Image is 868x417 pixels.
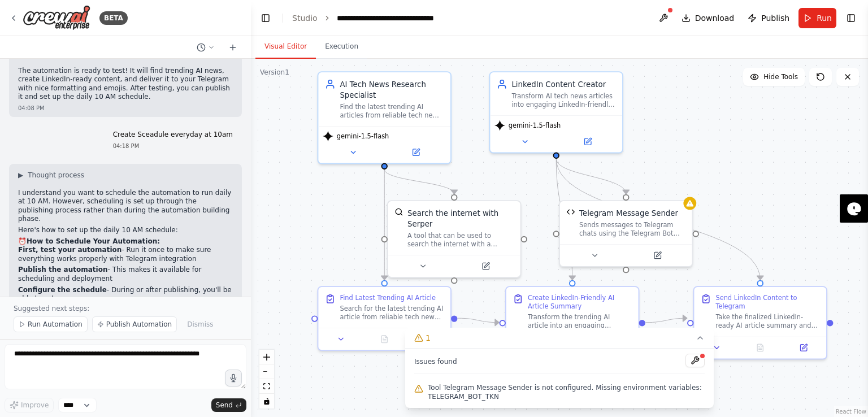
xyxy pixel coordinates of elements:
[317,286,451,351] div: Find Latest Trending AI ArticleSearch for the latest trending AI article from reliable tech news ...
[428,383,705,401] span: Tool Telegram Message Sender is not configured. Missing environment variables: TELEGRAM_BOT_TKN
[798,8,836,28] button: Run
[18,226,233,235] p: Here's how to set up the daily 10 AM schedule:
[211,398,246,412] button: Send
[317,71,451,164] div: AI Tech News Research SpecialistFind the latest trending AI articles from reliable tech news sour...
[407,231,514,248] div: A tool that can be used to search the internet with a search_query. Supports different search typ...
[414,357,457,366] span: Issues found
[316,35,367,59] button: Execution
[259,394,274,409] button: toggle interactivity
[337,132,389,140] span: gemini-1.5-flash
[113,142,233,150] div: 04:18 PM
[28,171,84,180] span: Thought process
[258,10,274,26] button: Hide left sidebar
[362,333,407,346] button: No output available
[551,158,766,280] g: Edge from bffedc05-2201-409a-8a8b-eb2718035690 to 6b4cd801-75b4-4fb0-9747-9f43034996d0
[106,320,172,329] span: Publish Automation
[340,79,444,100] div: AI Tech News Research Specialist
[843,10,859,26] button: Show right sidebar
[489,71,623,153] div: LinkedIn Content CreatorTransform AI tech news articles into engaging LinkedIn-friendly summaries...
[255,35,316,59] button: Visual Editor
[113,131,233,140] p: Create Sceadule everyday at 10am
[737,341,783,354] button: No output available
[18,266,233,283] p: - This makes it available for scheduling and deployment
[379,169,459,194] g: Edge from 9f06505d-7285-4521-a058-980a475131c9 to c2fdcfd2-4b36-4e0f-80eb-7658ea702acd
[18,286,233,303] p: - During or after publishing, you'll be able to set:
[505,286,640,359] div: Create LinkedIn-Friendly AI Article SummaryTransform the trending AI article into an engaging Lin...
[18,246,121,254] strong: First, test your automation
[715,293,819,310] div: Send LinkedIn Content to Telegram
[259,350,274,364] button: zoom in
[27,237,160,245] strong: How to Schedule Your Automation:
[385,146,446,159] button: Open in side panel
[455,260,516,273] button: Open in side panel
[579,207,678,218] div: Telegram Message Sender
[292,14,318,23] a: Studio
[458,313,499,328] g: Edge from 5f9650e8-7384-42e0-a218-4c5b8833e876 to af462291-06b7-4c04-a2b7-f029762677c2
[23,5,90,31] img: Logo
[99,11,128,25] div: BETA
[181,316,219,332] button: Dismiss
[259,350,274,409] div: React Flow controls
[260,68,289,77] div: Version 1
[579,220,685,237] div: Sends messages to Telegram chats using the Telegram Bot API. Supports text formatting and handles...
[192,41,219,54] button: Switch to previous chat
[715,313,819,330] div: Take the finalized LinkedIn-ready AI article summary and send it directly to Telegram. Format the...
[566,207,575,216] img: Telegram Message Sender
[340,102,444,119] div: Find the latest trending AI articles from reliable tech news sources like TechCrunch, VentureBeat...
[340,304,444,321] div: Search for the latest trending AI article from reliable tech news sources including TechCrunch, V...
[743,68,805,86] button: Hide Tools
[627,249,688,262] button: Open in side panel
[225,370,242,386] button: Click to speak your automation idea
[761,12,789,24] span: Publish
[224,41,242,54] button: Start a new chat
[187,320,213,329] span: Dismiss
[18,237,233,246] h2: ⏰
[645,313,687,328] g: Edge from af462291-06b7-4c04-a2b7-f029762677c2 to 6b4cd801-75b4-4fb0-9747-9f43034996d0
[695,12,735,24] span: Download
[407,207,514,229] div: Search the internet with Serper
[259,379,274,394] button: fit view
[551,158,632,194] g: Edge from bffedc05-2201-409a-8a8b-eb2718035690 to 89249c26-84f7-4229-9b3d-eac5db3fd9c0
[259,364,274,379] button: zoom out
[18,286,107,294] strong: Configure the schedule
[18,104,233,112] div: 04:08 PM
[559,200,693,267] div: Telegram Message SenderTelegram Message SenderSends messages to Telegram chats using the Telegram...
[216,401,233,410] span: Send
[340,293,436,302] div: Find Latest Trending AI Article
[18,189,233,224] p: I understand you want to schedule the automation to run daily at 10 AM. However, scheduling is se...
[394,207,403,216] img: SerperDevTool
[426,332,431,344] span: 1
[18,246,233,263] p: - Run it once to make sure everything works properly with Telegram integration
[677,8,739,28] button: Download
[557,135,618,148] button: Open in side panel
[18,171,23,180] span: ▶
[292,12,464,24] nav: breadcrumb
[836,409,866,415] a: React Flow attribution
[18,266,107,273] strong: Publish the automation
[528,313,632,330] div: Transform the trending AI article into an engaging LinkedIn post summary of 150-200 words. Follow...
[18,67,233,102] p: The automation is ready to test! It will find trending AI news, create LinkedIn-ready content, an...
[763,72,798,81] span: Hide Tools
[817,12,832,24] span: Run
[405,328,714,349] button: 1
[785,341,822,354] button: Open in side panel
[511,79,615,89] div: LinkedIn Content Creator
[511,92,615,108] div: Transform AI tech news articles into engaging LinkedIn-friendly summaries that capture attention ...
[21,401,49,410] span: Improve
[5,398,54,412] button: Improve
[379,169,390,280] g: Edge from 9f06505d-7285-4521-a058-980a475131c9 to 5f9650e8-7384-42e0-a218-4c5b8833e876
[28,320,83,329] span: Run Automation
[92,316,177,332] button: Publish Automation
[743,8,794,28] button: Publish
[387,200,521,278] div: SerperDevToolSearch the internet with SerperA tool that can be used to search the internet with a...
[14,304,237,313] p: Suggested next steps:
[14,316,88,332] button: Run Automation
[509,121,561,129] span: gemini-1.5-flash
[693,286,827,359] div: Send LinkedIn Content to TelegramTake the finalized LinkedIn-ready AI article summary and send it...
[18,171,84,180] button: ▶Thought process
[528,293,632,310] div: Create LinkedIn-Friendly AI Article Summary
